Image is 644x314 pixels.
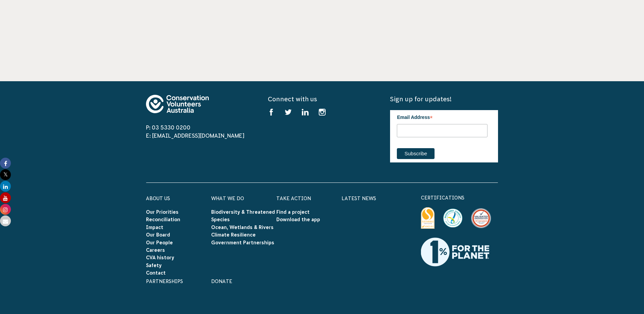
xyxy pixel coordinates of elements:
[397,148,435,159] input: Subscribe
[146,209,179,215] a: Our Priorities
[211,209,275,222] a: Biodiversity & Threatened Species
[146,263,162,268] a: Safety
[211,225,274,230] a: Ocean, Wetlands & Rivers
[397,110,487,123] label: Email Address
[146,217,180,222] a: Reconciliation
[211,232,256,238] a: Climate Resilience
[211,196,244,201] a: What We Do
[146,225,163,230] a: Impact
[276,196,311,201] a: Take Action
[146,255,174,260] a: CVA history
[390,95,498,103] h5: Sign up for updates!
[146,232,170,238] a: Our Board
[146,124,190,130] a: P: 03 5330 0200
[211,240,274,245] a: Government Partnerships
[276,217,320,222] a: Download the app
[146,279,183,284] a: Partnerships
[268,95,376,103] h5: Connect with us
[146,133,244,139] a: E: [EMAIL_ADDRESS][DOMAIN_NAME]
[421,194,498,202] p: certifications
[146,270,166,276] a: Contact
[276,209,310,215] a: Find a project
[146,196,170,201] a: About Us
[211,279,232,284] a: Donate
[146,240,173,245] a: Our People
[146,95,209,113] img: logo-footer.svg
[342,196,376,201] a: Latest News
[146,247,165,253] a: Careers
